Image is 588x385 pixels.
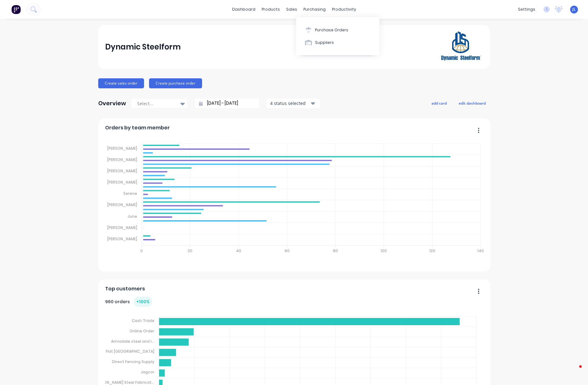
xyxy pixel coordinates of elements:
div: Suppliers [315,40,334,45]
tspan: 0 [140,248,143,253]
button: Create purchase order [149,78,202,88]
tspan: [PERSON_NAME] [107,225,137,230]
img: Factory [11,5,21,14]
div: productivity [329,5,359,14]
div: products [259,5,283,14]
tspan: Jagcor [141,369,154,375]
button: add card [427,99,451,107]
div: 960 orders [105,297,152,307]
button: edit dashboard [455,99,490,107]
tspan: [PERSON_NAME] [107,146,137,151]
tspan: [PERSON_NAME] [107,202,137,207]
tspan: 80 [333,248,338,253]
div: Overview [98,97,126,110]
tspan: Serene [123,191,137,196]
tspan: Direct Fencing Supply [112,359,154,364]
a: dashboard [229,5,259,14]
tspan: 140 [477,248,484,253]
div: + 100 % [134,297,152,307]
tspan: June [127,213,137,219]
span: Top customers [105,285,145,293]
div: sales [283,5,300,14]
span: JL [572,7,576,12]
tspan: Granny Flat [GEOGRAPHIC_DATA] [90,349,154,354]
tspan: Cash Trade [132,318,154,323]
tspan: [PERSON_NAME] [107,157,137,162]
tspan: [PERSON_NAME] Steel Fabricat... [94,380,154,385]
div: purchasing [300,5,329,14]
tspan: 60 [284,248,289,253]
div: 4 status selected [270,100,310,107]
tspan: 40 [236,248,241,253]
button: Create sales order [98,78,144,88]
tspan: Online Order [130,328,154,334]
div: Purchase Orders [315,27,348,33]
tspan: 20 [188,248,192,253]
span: Orders by team member [105,124,170,132]
button: Suppliers [296,36,379,49]
div: settings [515,5,538,14]
div: Dynamic Steelform [105,41,181,53]
tspan: [PERSON_NAME] [107,168,137,174]
button: Purchase Orders [296,23,379,36]
img: Dynamic Steelform [439,25,483,69]
tspan: [PERSON_NAME] [107,236,137,242]
tspan: 100 [381,248,387,253]
tspan: 120 [429,248,435,253]
tspan: [PERSON_NAME] [107,179,137,185]
iframe: Intercom live chat [567,364,582,379]
tspan: Armadale steel and I... [111,338,154,344]
button: 4 status selected [267,99,320,108]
